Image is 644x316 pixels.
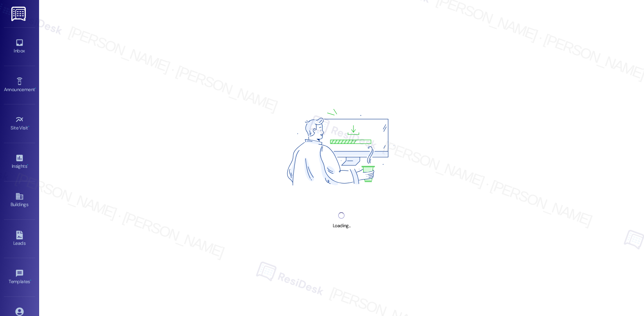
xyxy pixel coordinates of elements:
a: Buildings [4,190,35,211]
a: Templates • [4,267,35,288]
a: Site Visit • [4,113,35,134]
span: • [28,124,29,129]
img: ResiDesk Logo [11,7,27,21]
span: • [35,86,36,91]
span: • [30,278,31,283]
div: Loading... [333,222,350,230]
span: • [27,162,28,168]
a: Insights • [4,151,35,172]
a: Leads [4,228,35,250]
a: Inbox [4,36,35,57]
